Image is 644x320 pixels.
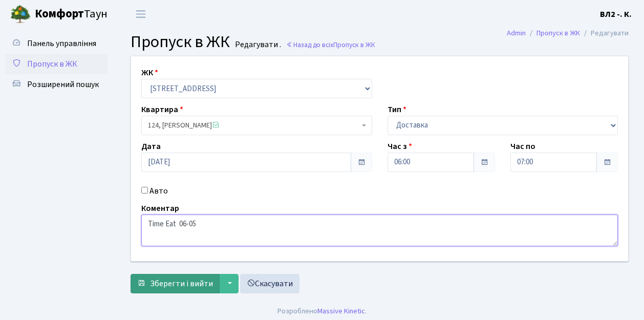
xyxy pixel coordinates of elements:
a: Пропуск в ЖК [536,28,580,38]
span: Пропуск в ЖК [131,30,230,54]
label: Авто [149,185,168,197]
a: Admin [507,28,526,38]
a: Назад до всіхПропуск в ЖК [286,40,375,50]
label: Час по [510,140,535,153]
span: 124, Денисенко Людмила Володимирівна <span class='la la-check-square text-success'></span> [141,116,372,135]
b: Комфорт [35,6,84,22]
label: Час з [388,140,412,153]
a: ВЛ2 -. К. [600,8,632,20]
span: Зберегти і вийти [150,278,213,289]
a: Massive Kinetic [317,306,365,316]
label: ЖК [141,67,158,79]
nav: breadcrumb [491,23,644,44]
button: Зберегти і вийти [131,274,220,293]
span: Пропуск в ЖК [27,58,77,70]
a: Розширений пошук [5,74,108,95]
label: Квартира [141,103,183,116]
b: ВЛ2 -. К. [600,9,632,20]
small: Редагувати . [233,40,281,50]
label: Коментар [141,202,179,215]
span: Пропуск в ЖК [333,40,375,50]
span: Розширений пошук [27,79,99,90]
div: Розроблено . [277,306,367,317]
label: Тип [388,103,406,116]
textarea: 06-05 [141,215,618,246]
a: Панель управління [5,33,108,54]
span: 124, Денисенко Людмила Володимирівна <span class='la la-check-square text-success'></span> [148,120,359,131]
span: Панель управління [27,38,96,49]
span: Таун [35,6,108,23]
img: logo.png [10,4,31,25]
label: Дата [141,140,161,153]
a: Пропуск в ЖК [5,54,108,74]
a: Скасувати [240,274,299,293]
li: Редагувати [580,28,629,39]
button: Переключити навігацію [128,6,154,23]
